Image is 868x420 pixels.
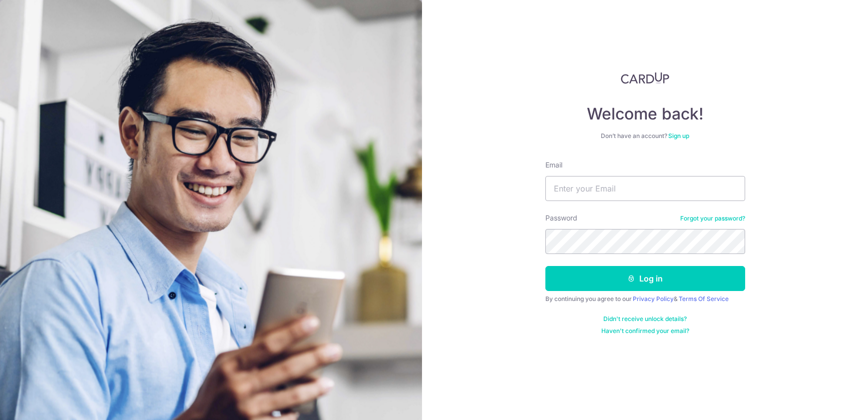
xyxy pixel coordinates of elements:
img: CardUp Logo [621,72,670,84]
div: By continuing you agree to our & [545,295,745,303]
h4: Welcome back! [545,104,745,124]
label: Password [545,213,577,223]
input: Enter your Email [545,176,745,201]
a: Didn't receive unlock details? [603,315,687,323]
button: Log in [545,266,745,291]
a: Terms Of Service [679,295,729,302]
a: Forgot your password? [680,214,745,222]
a: Privacy Policy [633,295,674,302]
label: Email [545,160,562,170]
a: Haven't confirmed your email? [601,327,689,335]
a: Sign up [668,132,689,139]
div: Don’t have an account? [545,132,745,140]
